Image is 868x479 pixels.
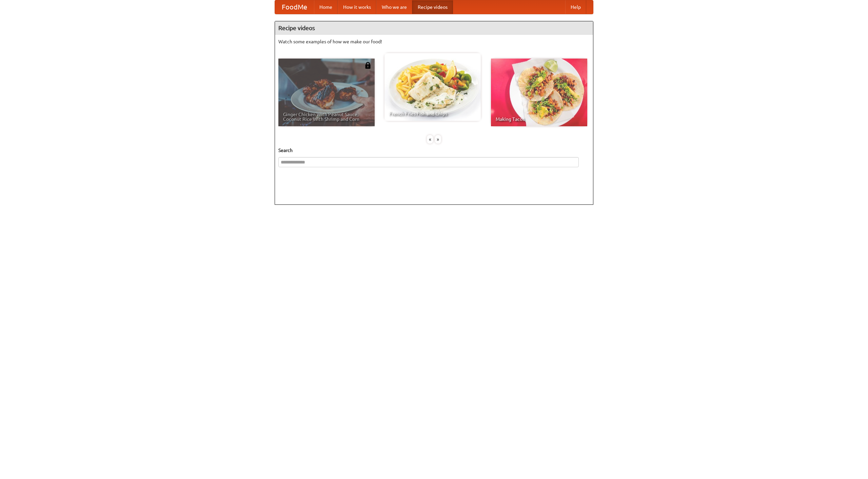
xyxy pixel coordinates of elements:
a: Who we are [376,0,412,14]
a: Making Tacos [491,59,587,126]
span: French Fries Fish and Chips [389,111,476,116]
a: Help [565,0,586,14]
span: Making Tacos [496,117,583,122]
div: » [435,135,441,144]
div: « [427,135,433,144]
h4: Recipe videos [275,21,593,35]
h5: Search [278,147,590,154]
img: 483408.png [364,62,371,69]
a: Recipe videos [412,0,453,14]
p: Watch some examples of how we make our food! [278,38,590,45]
a: Home [314,0,338,14]
a: How it works [338,0,376,14]
a: FoodMe [275,0,314,14]
a: French Fries Fish and Chips [384,53,481,121]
